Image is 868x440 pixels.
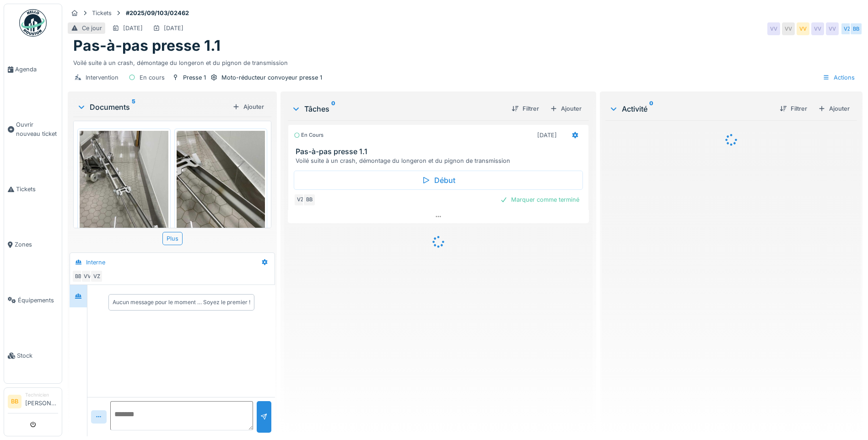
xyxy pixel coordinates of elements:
div: VV [811,22,824,35]
div: En cours [294,131,323,139]
div: Ce jour [82,24,102,32]
div: Intervention [86,73,119,82]
span: Stock [17,351,58,360]
span: Équipements [18,296,58,305]
a: Équipements [4,273,62,328]
div: Moto-réducteur convoyeur presse 1 [221,73,322,82]
div: En cours [140,73,165,82]
div: Tâches [291,103,504,114]
span: Tickets [16,185,58,193]
span: Zones [15,240,58,249]
a: Agenda [4,42,62,97]
div: VV [782,22,795,35]
div: VV [797,22,809,35]
a: Tickets [4,161,62,217]
span: Ouvrir nouveau ticket [16,120,58,138]
div: Filtrer [776,102,811,115]
div: Documents [77,102,229,113]
div: Voilé suite à un crash, démontage du longeron et du pignon de transmission [296,156,585,165]
sup: 0 [331,103,335,114]
div: Filtrer [508,102,543,115]
div: BB [303,193,316,206]
div: Ajouter [546,102,585,115]
div: VZ [841,22,853,35]
div: [DATE] [164,24,183,32]
div: VV [767,22,780,35]
div: Actions [819,71,859,84]
div: Technicien [25,392,58,398]
h1: Pas-à-pas presse 1.1 [73,37,221,54]
div: [DATE] [123,24,143,32]
span: Agenda [15,65,58,74]
div: Activité [609,103,772,114]
strong: #2025/09/103/02462 [122,9,193,17]
div: Ajouter [229,101,268,113]
div: VV [81,270,94,283]
img: Badge_color-CXgf-gQk.svg [19,9,47,37]
div: Début [294,171,583,190]
div: VV [826,22,839,35]
a: Zones [4,217,62,272]
div: BB [72,270,85,283]
sup: 0 [649,103,653,114]
div: Presse 1 [183,73,206,82]
div: Marquer comme terminé [496,193,583,206]
a: Stock [4,328,62,383]
div: Aucun message pour le moment … Soyez le premier ! [113,298,250,306]
img: 3g759e3w4iopglnfv1q1poool4y1 [177,131,265,249]
img: fsw9l2xny7dqkl5ejrqr51zczr5l [80,131,168,249]
li: [PERSON_NAME] [25,392,58,411]
a: BB Technicien[PERSON_NAME] [8,392,58,413]
div: Voilé suite à un crash, démontage du longeron et du pignon de transmission [73,55,857,67]
div: VZ [90,270,103,283]
a: Ouvrir nouveau ticket [4,97,62,161]
div: BB [850,22,863,35]
div: Tickets [92,9,112,17]
div: Interne [86,258,105,267]
div: Plus [162,232,183,245]
sup: 5 [132,102,135,113]
li: BB [8,395,22,408]
div: VZ [294,193,307,206]
div: Ajouter [814,102,853,115]
div: [DATE] [537,131,557,140]
h3: Pas-à-pas presse 1.1 [296,147,585,156]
